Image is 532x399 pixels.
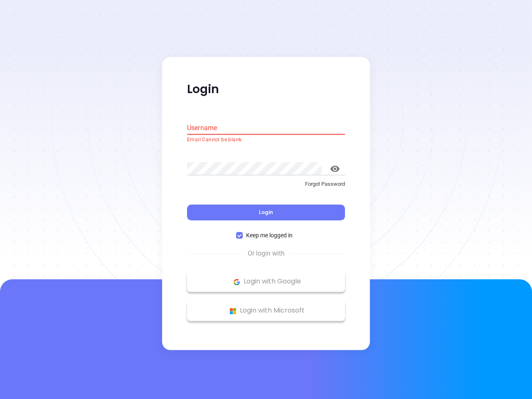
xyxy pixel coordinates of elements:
a: Forgot Password [187,180,345,195]
p: Forgot Password [187,180,345,188]
span: Login [259,209,273,216]
button: Login [187,205,345,221]
button: Google Logo Login with Google [187,271,345,292]
span: Or login with [244,249,289,259]
p: Email Cannot be blank [187,136,345,144]
button: Microsoft Logo Login with Microsoft [187,300,345,321]
img: Microsoft Logo [228,306,238,316]
button: toggle password visibility [325,159,345,179]
img: Google Logo [232,277,242,287]
p: Login with Google [191,276,341,288]
p: Login with Microsoft [191,305,341,317]
p: Login [187,82,345,97]
span: Keep me logged in [243,231,296,240]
